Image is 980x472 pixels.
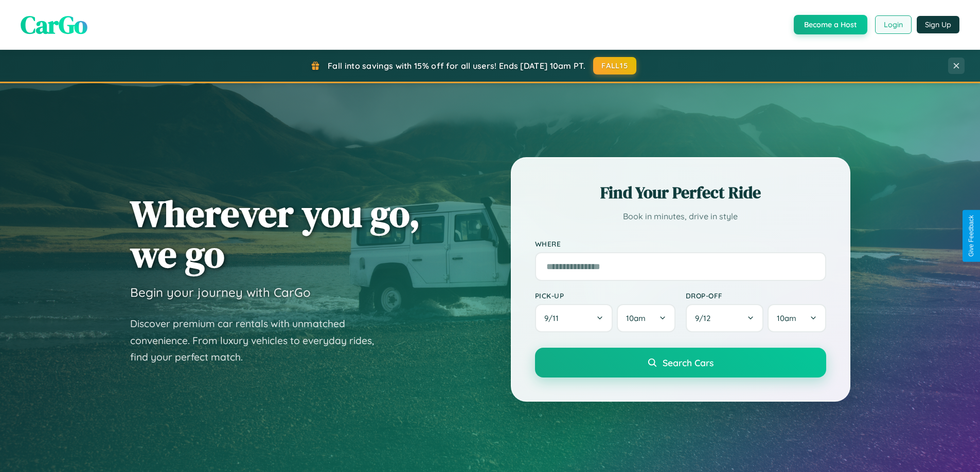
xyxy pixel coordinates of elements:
[535,181,826,204] h2: Find Your Perfect Ride
[695,313,716,323] span: 9 / 12
[535,304,613,332] button: 9/11
[777,313,796,323] span: 10am
[535,291,675,300] label: Pick-up
[794,15,867,34] button: Become a Host
[768,304,826,332] button: 10am
[328,61,585,71] span: Fall into savings with 15% off for all users! Ends [DATE] 10am PT.
[535,239,826,248] label: Where
[130,285,311,300] h3: Begin your journey with CarGo
[626,313,646,323] span: 10am
[593,57,636,74] button: FALL15
[21,8,87,42] span: CarGo
[535,209,826,224] p: Book in minutes, drive in style
[130,193,420,274] h1: Wherever you go, we go
[875,15,912,34] button: Login
[968,215,975,257] div: Give Feedback
[130,315,387,366] p: Discover premium car rentals with unmatched convenience. From luxury vehicles to everyday rides, ...
[544,313,564,323] span: 9 / 11
[617,304,675,332] button: 10am
[917,16,959,33] button: Sign Up
[535,348,826,377] button: Search Cars
[686,291,826,300] label: Drop-off
[686,304,764,332] button: 9/12
[663,357,714,368] span: Search Cars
